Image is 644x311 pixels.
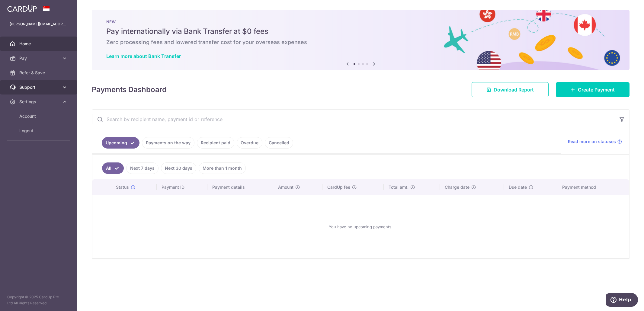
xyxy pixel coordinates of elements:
[389,184,409,190] span: Total amt.
[207,179,273,195] th: Payment details
[10,21,68,27] p: [PERSON_NAME][EMAIL_ADDRESS][PERSON_NAME][DOMAIN_NAME]
[116,184,129,190] span: Status
[142,137,194,149] a: Payments on the way
[92,110,615,129] input: Search by recipient name, payment id or reference
[265,137,293,149] a: Cancelled
[578,86,615,93] span: Create Payment
[472,82,549,97] a: Download Report
[327,184,350,190] span: CardUp fee
[19,55,59,61] span: Pay
[106,19,615,24] p: NEW
[157,179,207,195] th: Payment ID
[102,137,139,149] a: Upcoming
[19,84,59,90] span: Support
[568,139,616,145] span: Read more on statuses
[161,162,196,174] a: Next 30 days
[13,4,25,10] span: Help
[19,70,59,76] span: Refer & Save
[557,179,629,195] th: Payment method
[7,5,37,12] img: CardUp
[606,293,638,308] iframe: Opens a widget where you can find more information
[19,99,59,105] span: Settings
[106,53,181,59] a: Learn more about Bank Transfer
[92,10,630,70] img: Bank transfer banner
[556,82,630,97] a: Create Payment
[100,200,622,253] div: You have no upcoming payments.
[509,184,527,190] span: Due date
[126,162,159,174] a: Next 7 days
[197,137,234,149] a: Recipient paid
[106,39,615,46] h6: Zero processing fees and lowered transfer cost for your overseas expenses
[445,184,469,190] span: Charge date
[19,113,59,119] span: Account
[102,162,124,174] a: All
[92,84,167,95] h4: Payments Dashboard
[278,184,293,190] span: Amount
[237,137,262,149] a: Overdue
[106,27,615,36] h5: Pay internationally via Bank Transfer at $0 fees
[568,139,622,145] a: Read more on statuses
[494,86,534,93] span: Download Report
[19,41,59,47] span: Home
[199,162,246,174] a: More than 1 month
[19,128,59,134] span: Logout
